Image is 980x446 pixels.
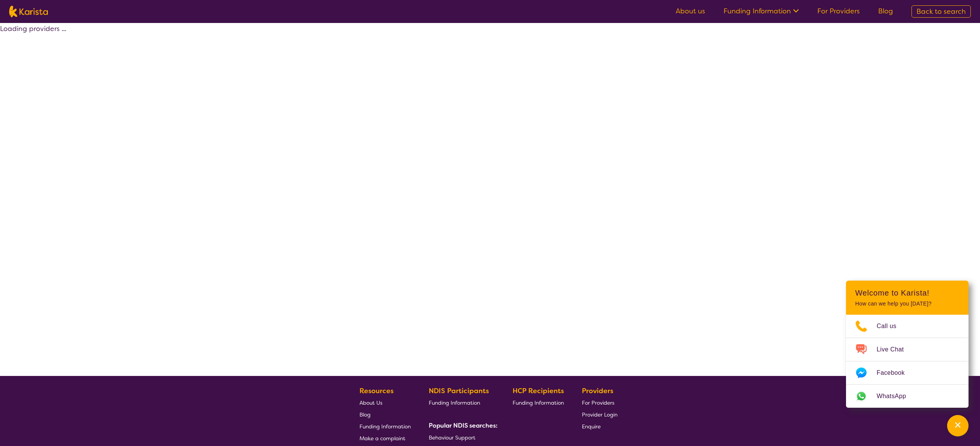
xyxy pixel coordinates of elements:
span: Funding Information [513,399,564,406]
a: Behaviour Support [429,431,495,443]
b: HCP Recipients [513,386,564,395]
b: Resources [359,386,394,395]
a: For Providers [582,397,617,408]
a: Make a complaint [359,432,411,444]
a: Back to search [911,5,971,18]
a: Funding Information [429,397,495,408]
a: Enquire [582,420,617,432]
b: NDIS Participants [429,386,489,395]
span: Make a complaint [359,435,405,442]
ul: Choose channel [846,315,969,408]
a: About Us [359,397,411,408]
span: WhatsApp [877,390,915,402]
a: Provider Login [582,408,617,420]
span: Back to search [916,7,966,16]
a: Blog [878,7,893,16]
p: How can we help you [DATE]? [855,301,959,307]
a: Funding Information [359,420,411,432]
a: Web link opens in a new tab. [846,385,969,408]
div: Channel Menu [846,281,969,408]
span: Call us [877,320,906,332]
h2: Welcome to Karista! [855,288,959,297]
span: Blog [359,411,371,418]
span: Live Chat [877,344,913,355]
a: About us [676,7,705,16]
img: Karista logo [9,6,48,17]
span: For Providers [582,399,614,406]
span: Funding Information [359,423,411,430]
b: Popular NDIS searches: [429,421,498,430]
a: For Providers [817,7,860,16]
a: Blog [359,408,411,420]
span: Enquire [582,423,601,430]
span: Provider Login [582,411,617,418]
span: Facebook [877,367,914,379]
a: Funding Information [513,397,564,408]
span: About Us [359,399,382,406]
a: Funding Information [724,7,799,16]
span: Funding Information [429,399,480,406]
span: Behaviour Support [429,434,475,441]
b: Providers [582,386,613,395]
button: Channel Menu [947,415,969,436]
